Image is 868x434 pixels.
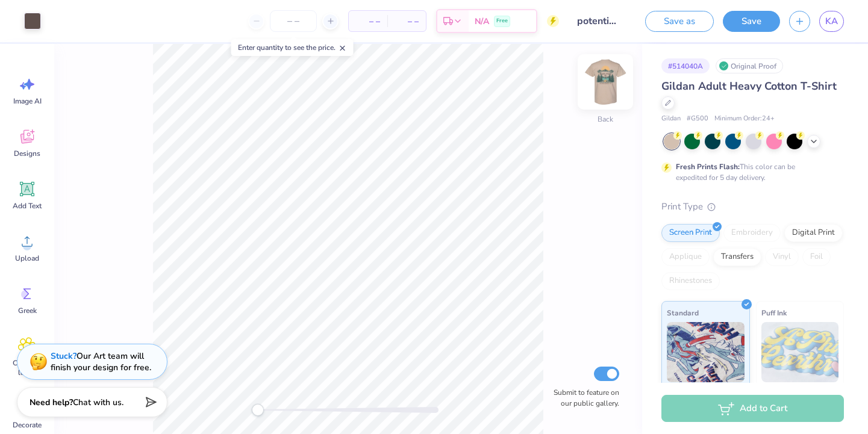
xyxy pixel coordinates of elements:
div: Print Type [661,200,844,214]
button: Save as [645,11,714,32]
span: Add Text [13,201,42,211]
div: Enter quantity to see the price. [231,39,354,56]
button: Save [723,11,780,32]
span: Free [496,17,508,25]
div: Our Art team will finish your design for free. [51,350,151,373]
div: # 514040A [661,58,710,73]
div: Applique [661,248,710,266]
input: – – [270,10,317,32]
div: This color can be expedited for 5 day delivery. [676,161,824,183]
span: Chat with us. [73,397,123,408]
span: Decorate [13,420,42,430]
div: Embroidery [723,224,781,242]
span: Gildan [661,114,681,124]
span: # G500 [687,114,708,124]
div: Foil [802,248,831,266]
input: Untitled Design [568,9,627,33]
span: Puff Ink [761,306,787,319]
span: N/A [475,15,489,28]
strong: Stuck? [51,350,76,362]
a: KA [819,11,844,32]
div: Vinyl [765,248,799,266]
label: Submit to feature on our public gallery. [547,387,619,409]
img: Standard [667,322,745,382]
strong: Fresh Prints Flash: [676,162,740,172]
div: Accessibility label [252,404,264,416]
div: Back [598,114,613,125]
span: Standard [667,306,699,319]
div: Transfers [713,248,761,266]
div: Digital Print [784,224,843,242]
span: Designs [14,149,40,158]
span: Image AI [13,96,42,106]
span: Upload [15,253,39,263]
span: Clipart & logos [7,358,47,377]
div: Screen Print [661,224,720,242]
span: Greek [18,306,37,315]
img: Back [581,58,629,106]
span: Minimum Order: 24 + [714,114,775,124]
strong: Need help? [30,397,73,408]
span: – – [395,15,419,28]
div: Original Proof [716,58,783,73]
span: KA [825,14,838,28]
span: Gildan Adult Heavy Cotton T-Shirt [661,79,837,93]
span: – – [356,15,380,28]
img: Puff Ink [761,322,839,382]
div: Rhinestones [661,272,720,290]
